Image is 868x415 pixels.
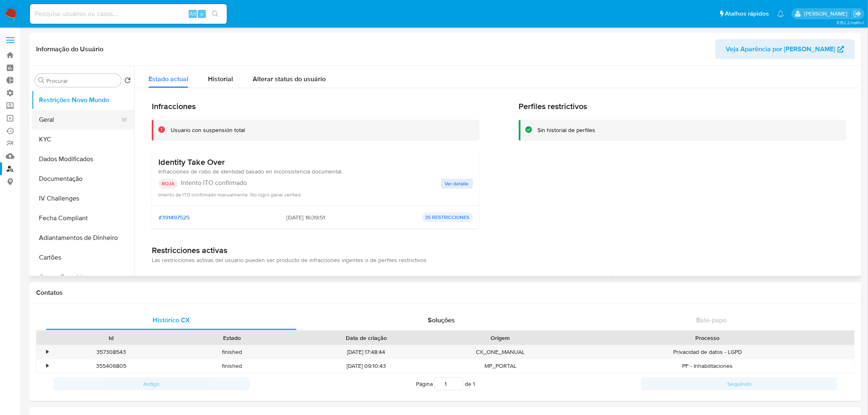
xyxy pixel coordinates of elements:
span: Bate-papo [697,315,727,325]
div: CX_ONE_MANUAL [440,345,561,359]
div: [DATE] 09:10:43 [292,359,440,373]
div: Processo [566,334,849,342]
button: Geral [32,110,128,130]
button: Seguindo [642,377,838,390]
div: [DATE] 17:48:44 [292,345,440,359]
span: Soluções [428,315,455,325]
h1: Contatos [36,289,855,297]
button: Documentação [32,169,134,189]
button: search-icon [207,8,224,20]
button: Dados Modificados [32,149,134,169]
span: Veja Aparência por [PERSON_NAME] [726,39,836,59]
button: Cartões [32,248,134,267]
div: finished [171,359,292,373]
h1: Informação do Usuário [36,45,103,53]
div: Origem [446,334,555,342]
button: Procurar [38,77,45,84]
span: 1 [473,380,475,388]
button: Veja Aparência por [PERSON_NAME] [715,39,855,59]
div: 355406805 [51,359,171,373]
button: Retornar ao pedido padrão [124,77,131,86]
div: Id [57,334,166,342]
input: Pesquise usuários ou casos... [30,9,227,19]
div: Estado [177,334,286,342]
div: finished [171,345,292,359]
span: Alt [190,10,196,18]
a: Sair [853,9,862,18]
button: Fecha Compliant [32,208,134,228]
span: Página de [416,377,475,390]
button: Restrições Novo Mundo [32,90,134,110]
div: 357308543 [51,345,171,359]
span: Histórico CX [153,315,190,325]
input: Procurar [46,77,118,84]
div: • [46,362,48,370]
button: Antigo [53,377,249,390]
button: IV Challenges [32,189,134,208]
button: Contas Bancárias [32,267,134,287]
span: Atalhos rápidos [725,9,769,18]
span: s [201,10,203,18]
button: Adiantamentos de Dinheiro [32,228,134,248]
a: Notificações [777,10,784,17]
div: • [46,348,48,356]
div: PF - Inhabilitaciones [561,359,854,373]
div: Data de criação [298,334,434,342]
p: sabrina.lima@mercadopago.com.br [804,10,850,18]
div: Privacidad de datos - LGPD [561,345,854,359]
div: MP_PORTAL [440,359,561,373]
button: KYC [32,130,134,149]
